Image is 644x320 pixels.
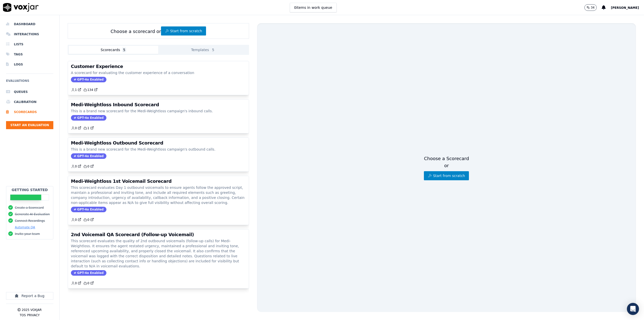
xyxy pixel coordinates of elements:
img: voxjar logo [3,3,39,12]
h3: 2nd Voicemail QA Scorecard (Follow-up Voicemail) [71,232,246,237]
span: GPT-4o Enabled [71,270,106,276]
span: [PERSON_NAME] [611,6,639,10]
a: Dashboard [6,19,53,29]
button: 34 [584,4,602,11]
button: Create a Scorecard [15,206,44,210]
p: 34 [591,6,594,10]
button: 34 [584,4,597,11]
h3: Medi-Weightloss 1st Voicemail Scorecard [71,179,246,184]
button: 0 [71,126,84,130]
p: This scorecard evaluates the quality of 2nd outbound voicemails (follow-up calls) for Medi-Weight... [71,238,246,269]
span: GPT-4o Enabled [71,207,106,212]
button: Report a Bug [6,292,53,300]
button: Automate QA [15,225,35,229]
a: Queues [6,87,53,97]
p: This is a brand new scorecard for the Medi-Weightloss campaign's outbound calls. [71,147,246,152]
span: GPT-4o Enabled [71,77,106,82]
a: Interactions [6,29,53,39]
a: 0 [83,218,94,222]
span: 5 [211,47,215,52]
h3: Medi-Weightloss Outbound Scorecard [71,141,246,145]
button: [PERSON_NAME] [611,5,644,11]
a: 0 [71,126,82,130]
p: This is a brand new scorecard for the Medi-Weightloss campaign's inbound calls. [71,109,246,114]
button: Connect Recordings [15,219,45,223]
a: 0 [83,164,94,168]
button: Privacy [27,313,40,317]
span: 5 [122,47,126,52]
button: 0items in work queue [290,3,337,12]
a: 0 [83,281,94,285]
span: GPT-4o Enabled [71,115,106,121]
h3: Medi-Weightloss Inbound Scorecard [71,102,246,107]
button: 0 [71,164,84,168]
p: 2025 Voxjar [22,308,42,312]
button: Start an Evaluation [6,121,53,129]
button: 0 [71,281,84,285]
button: Start from scratch [161,26,206,35]
a: 0 [71,281,82,285]
button: Invite your team [15,232,40,236]
a: Logs [6,59,53,69]
a: Lists [6,39,53,49]
a: Calibration [6,97,53,107]
div: Open Intercom Messenger [627,303,639,315]
button: TOS [20,313,26,317]
button: Generate AI Evaluation [15,212,50,216]
a: 1 [83,126,94,130]
button: Templates [158,46,248,54]
p: This scorecard evaluates Day 1 outbound voicemails to ensure agents follow the approved script, m... [71,185,246,205]
a: 0 [71,164,82,168]
h2: Getting Started [12,187,48,192]
p: A scorecard for evaluating the customer experience of a conversation [71,70,246,75]
h3: Customer Experience [71,64,246,69]
span: GPT-4o Enabled [71,153,106,159]
div: Choose a scorecard or [68,23,249,39]
a: 0 [71,218,82,222]
h6: Evaluations [6,78,53,87]
a: Scorecards [6,107,53,117]
a: 134 [83,88,98,92]
button: 1 [71,88,84,92]
a: Tags [6,49,53,59]
div: Choose a Scorecard or [424,155,469,180]
button: 0 [71,218,84,222]
button: Scorecards [69,46,158,54]
a: 1 [71,88,82,92]
button: Start from scratch [424,171,469,180]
